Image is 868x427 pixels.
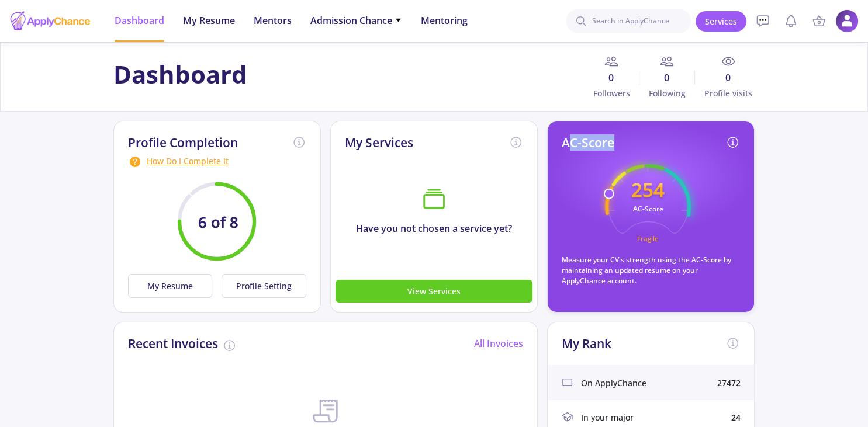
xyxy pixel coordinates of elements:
[113,60,247,89] h1: Dashboard
[731,411,740,423] div: 24
[639,87,695,99] span: Following
[637,234,659,243] text: Fragile
[222,274,306,298] button: Profile Setting
[581,411,634,423] span: In your major
[631,176,665,203] text: 254
[562,255,740,286] p: Measure your CV's strength using the AC-Score by maintaining an updated resume on your ApplyChanc...
[183,13,235,27] span: My Resume
[695,71,755,85] span: 0
[566,9,691,33] input: Search in ApplyChance
[581,377,646,389] span: On ApplyChance
[584,71,639,85] span: 0
[345,136,413,150] h2: My Services
[474,337,523,350] a: All Invoices
[128,136,238,150] h2: Profile Completion
[217,274,306,298] a: Profile Setting
[562,136,614,150] h2: AC-Score
[336,280,532,303] button: View Services
[198,212,238,232] text: 6 of 8
[562,336,611,351] h2: My Rank
[128,274,213,298] button: My Resume
[115,13,164,27] span: Dashboard
[128,274,217,298] a: My Resume
[584,87,639,99] span: Followers
[695,87,755,99] span: Profile visits
[639,71,695,85] span: 0
[717,377,740,389] div: 27472
[128,336,218,351] h2: Recent Invoices
[310,13,402,27] span: Admission Chance
[128,155,306,169] div: How Do I Complete It
[421,13,468,27] span: Mentoring
[633,204,663,214] text: AC-Score
[331,221,537,235] p: Have you not chosen a service yet?
[696,11,746,32] a: Services
[336,284,532,297] a: View Services
[254,13,292,27] span: Mentors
